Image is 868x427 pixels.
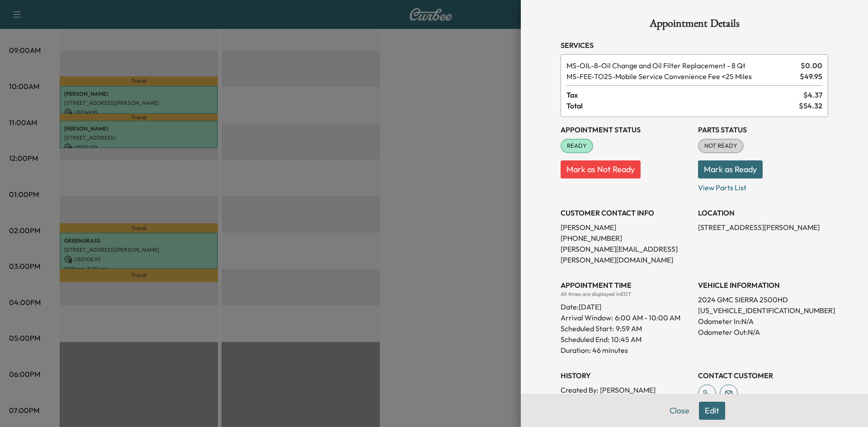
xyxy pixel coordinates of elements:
p: Scheduled End: [561,334,609,345]
h3: Services [561,40,828,51]
h3: CONTACT CUSTOMER [698,370,828,381]
button: Close [664,402,695,420]
p: [PHONE_NUMBER] [561,233,691,244]
div: Date: [DATE] [561,298,691,312]
h3: APPOINTMENT TIME [561,280,691,291]
span: Oil Change and Oil Filter Replacement - 8 Qt [566,60,797,71]
p: 9:59 AM [616,323,642,334]
span: Total [566,100,799,111]
button: Mark as Not Ready [561,160,641,178]
h1: Appointment Details [561,18,828,33]
span: NOT READY [699,141,743,150]
div: All times are displayed in EDT [561,291,691,298]
p: Duration: 46 minutes [561,345,691,356]
button: Mark as Ready [698,160,763,178]
h3: LOCATION [698,207,828,218]
span: $ 49.95 [800,71,822,82]
h3: CUSTOMER CONTACT INFO [561,207,691,218]
button: Edit [699,402,725,420]
p: Arrival Window: [561,312,691,323]
p: [PERSON_NAME][EMAIL_ADDRESS][PERSON_NAME][DOMAIN_NAME] [561,244,691,265]
h3: History [561,370,691,381]
span: Mobile Service Convenience Fee <25 Miles [566,71,796,82]
p: [STREET_ADDRESS][PERSON_NAME] [698,222,828,233]
span: $ 0.00 [801,60,822,71]
p: Odometer Out: N/A [698,327,828,338]
p: Created By : [PERSON_NAME] [561,385,691,395]
span: Tax [566,89,803,100]
h3: Appointment Status [561,124,691,135]
span: 6:00 AM - 10:00 AM [615,312,680,323]
span: READY [561,141,592,150]
h3: Parts Status [698,124,828,135]
p: [PERSON_NAME] [561,222,691,233]
p: Scheduled Start: [561,323,614,334]
p: View Parts List [698,178,828,193]
span: $ 54.32 [799,100,822,111]
p: [US_VEHICLE_IDENTIFICATION_NUMBER] [698,305,828,316]
span: $ 4.37 [803,89,822,100]
p: Odometer In: N/A [698,316,828,327]
p: 2024 GMC SIERRA 2500HD [698,294,828,305]
h3: VEHICLE INFORMATION [698,280,828,291]
p: 10:45 AM [611,334,642,345]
